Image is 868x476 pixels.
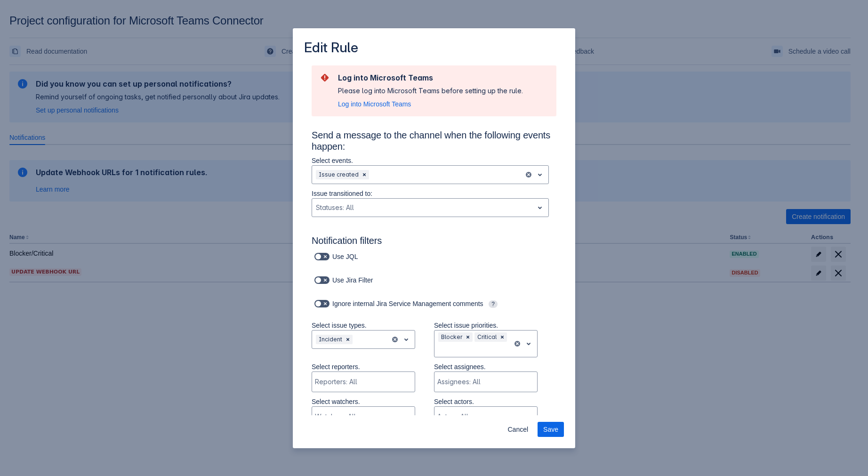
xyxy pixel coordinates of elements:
[498,333,506,341] span: Clear
[343,335,353,344] div: Remove Incident
[319,72,330,83] span: error
[312,274,386,287] div: Use Jira Filter
[312,321,415,330] p: Select issue types.
[538,422,564,437] button: Save
[463,332,473,342] div: Remove Blocker
[438,332,463,342] div: Blocker
[534,169,546,180] span: open
[401,334,412,345] span: open
[312,297,538,310] div: Ignore internal Jira Service Management comments
[507,422,528,437] span: Cancel
[498,332,507,342] div: Remove Critical
[543,422,558,437] span: Save
[312,235,556,250] h3: Notification filters
[523,338,534,349] span: open
[434,397,538,406] p: Select actors.
[312,129,556,156] h3: Send a message to the channel when the following events happen:
[312,189,549,198] p: Issue transitioned to:
[489,300,498,308] span: ?
[525,171,532,178] button: clear
[434,321,538,330] p: Select issue priorities.
[304,40,358,58] h3: Edit Rule
[360,170,369,179] div: Remove Issue created
[391,336,399,343] button: clear
[316,335,343,344] div: Incident
[312,250,374,263] div: Use JQL
[338,99,411,109] button: Log into Microsoft Teams
[312,397,415,406] p: Select watchers.
[312,362,415,371] p: Select reporters.
[434,362,538,371] p: Select assignees.
[344,336,352,343] span: Clear
[338,73,523,82] h2: Log into Microsoft Teams
[361,171,368,178] span: Clear
[316,170,360,179] div: Issue created
[534,202,546,213] span: open
[474,332,498,342] div: Critical
[464,333,472,341] span: Clear
[502,422,534,437] button: Cancel
[312,156,549,165] p: Select events.
[338,86,523,96] div: Please log into Microsoft Teams before setting up the rule.
[514,340,521,347] button: clear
